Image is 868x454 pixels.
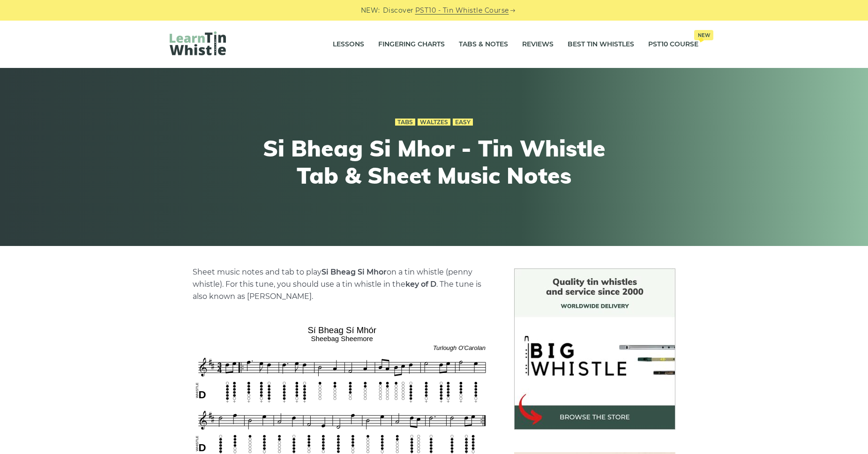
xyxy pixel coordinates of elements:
[453,119,473,126] a: Easy
[694,30,713,40] span: New
[322,268,387,276] strong: Si Bheag Si­ Mhor
[395,119,415,126] a: Tabs
[262,135,606,189] h1: Si­ Bheag Si­ Mhor - Tin Whistle Tab & Sheet Music Notes
[514,268,675,430] img: BigWhistle Tin Whistle Store
[333,33,364,56] a: Lessons
[459,33,508,56] a: Tabs & Notes
[418,119,450,126] a: Waltzes
[568,33,634,56] a: Best Tin Whistles
[522,33,554,56] a: Reviews
[193,266,492,303] p: Sheet music notes and tab to play on a tin whistle (penny whistle). For this tune, you should use...
[378,33,445,56] a: Fingering Charts
[648,33,698,56] a: PST10 CourseNew
[405,280,436,289] strong: key of D
[170,31,226,55] img: LearnTinWhistle.com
